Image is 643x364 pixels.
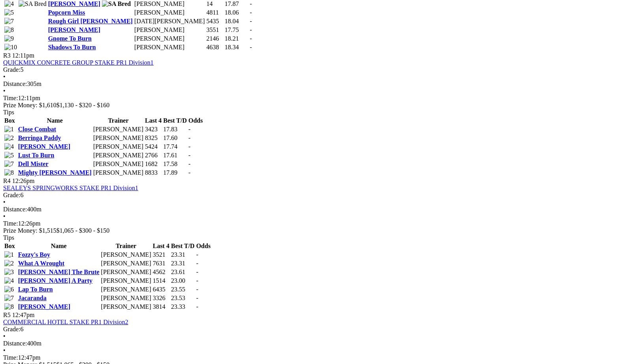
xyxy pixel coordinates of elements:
span: R4 [3,177,11,184]
a: What A Wrought [18,260,64,267]
td: 17.75 [224,26,249,34]
td: 18.21 [224,35,249,43]
img: 4 [4,143,14,150]
span: - [188,169,190,176]
img: 4 [4,277,14,284]
span: Distance: [3,340,27,347]
div: 5 [3,66,640,73]
img: 7 [4,18,14,25]
td: [PERSON_NAME] [101,251,152,259]
td: 5435 [206,17,224,25]
a: Close Combat [18,126,56,133]
div: 6 [3,192,640,199]
span: 12:26pm [12,177,35,184]
td: 7631 [152,259,170,267]
td: 23.31 [171,251,195,259]
div: 12:11pm [3,95,640,102]
div: 305m [3,80,640,88]
a: Fozzy's Boy [18,251,50,258]
td: 8325 [145,134,162,142]
td: 17.74 [163,143,187,151]
td: 23.00 [171,277,195,285]
td: [PERSON_NAME] [134,26,205,34]
img: SA Bred [102,0,131,7]
img: 2 [4,134,14,142]
img: 3 [4,269,14,276]
span: • [3,199,6,205]
span: - [188,126,190,133]
span: Tips [3,109,14,116]
span: • [3,333,6,340]
th: Odds [196,242,211,250]
span: Time: [3,95,18,101]
td: [PERSON_NAME] [93,169,144,177]
img: 2 [4,260,14,267]
td: 17.58 [163,160,187,168]
span: Tips [3,234,14,241]
td: 1514 [152,277,170,285]
span: - [188,134,190,141]
a: Mighty [PERSON_NAME] [18,169,92,176]
td: 3551 [206,26,224,34]
img: SA Bred [19,0,47,7]
span: - [196,260,198,267]
img: 6 [4,286,14,293]
td: [PERSON_NAME] [93,151,144,159]
img: 4 [4,0,14,7]
a: [PERSON_NAME] [18,303,70,310]
td: 5424 [145,143,162,151]
span: - [188,161,190,167]
td: 3326 [152,294,170,302]
a: COMMERCIAL HOTEL STAKE PR1 Division2 [3,319,128,325]
div: Prize Money: $1,610 [3,102,640,109]
span: - [196,303,198,310]
span: Distance: [3,80,27,87]
span: Grade: [3,326,21,332]
a: Popcorn Miss [48,9,85,16]
th: Trainer [93,117,144,125]
td: [PERSON_NAME] [101,294,152,302]
span: - [250,26,252,33]
span: $1,065 - $300 - $150 [56,227,110,234]
td: [PERSON_NAME] [134,9,205,17]
a: Berringa Paddy [18,134,61,141]
td: 17.60 [163,134,187,142]
img: 8 [4,169,14,176]
td: 3814 [152,303,170,311]
td: 2766 [145,151,162,159]
span: • [3,347,6,354]
a: QUICKMIX CONCRETE GROUP STAKE PR1 Division1 [3,59,154,66]
td: [PERSON_NAME] [93,134,144,142]
th: Name [18,242,100,250]
div: 400m [3,340,640,347]
img: 9 [4,35,14,42]
a: Gnome To Burn [48,35,92,42]
td: [PERSON_NAME] [93,143,144,151]
td: [PERSON_NAME] [134,35,205,43]
td: 6435 [152,286,170,293]
td: [PERSON_NAME] [101,277,152,285]
td: [PERSON_NAME] [101,268,152,276]
a: Dell Mister [18,161,49,167]
div: 12:47pm [3,354,640,361]
img: 8 [4,303,14,310]
td: 17.89 [163,169,187,177]
div: 12:26pm [3,220,640,227]
td: 17.61 [163,151,187,159]
th: Last 4 [145,117,162,125]
td: [DATE][PERSON_NAME] [134,17,205,25]
span: Grade: [3,192,21,198]
img: 7 [4,161,14,168]
span: - [196,286,198,293]
div: 6 [3,326,640,333]
span: Time: [3,220,18,227]
td: [PERSON_NAME] [93,160,144,168]
td: 3423 [145,125,162,133]
img: 5 [4,152,14,159]
td: 17.83 [163,125,187,133]
a: Shadows To Burn [48,44,96,50]
span: - [250,44,252,50]
div: 400m [3,206,640,213]
img: 7 [4,295,14,302]
a: [PERSON_NAME] The Brute [18,269,100,275]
